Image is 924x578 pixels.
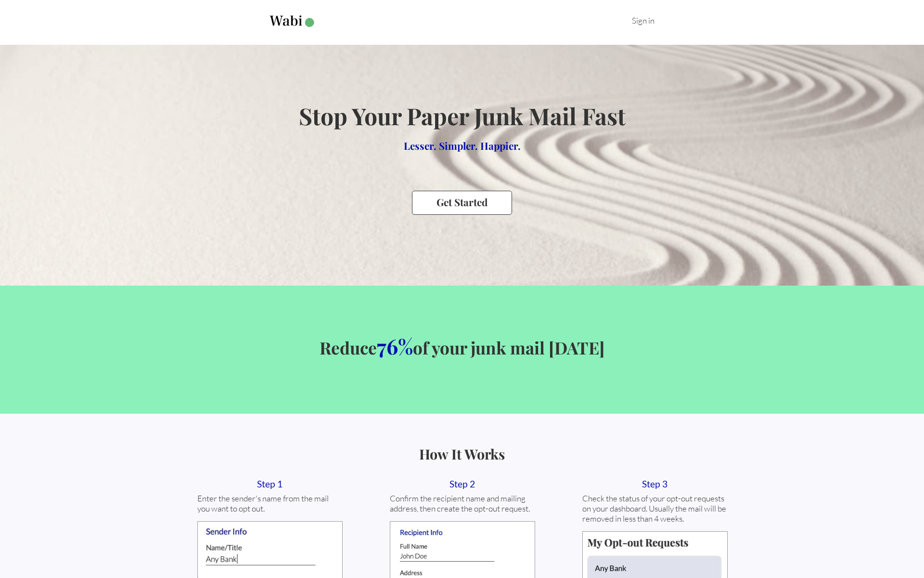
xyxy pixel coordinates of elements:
[15,332,909,360] h2: Reduce of your junk mail [DATE]
[412,191,512,214] button: Get Started
[299,100,626,131] h1: Stop Your Paper Junk Mail Fast
[15,445,909,463] h2: How It Works
[197,478,342,489] div: Step 1
[377,332,413,360] span: 76%
[390,493,534,513] div: Confirm the recipient name and mailing address, then create the opt-out request.
[390,478,534,489] div: Step 2
[582,493,727,524] div: Check the status of your opt-out requests on your dashboard. Usually the mail will be removed in ...
[197,493,342,513] div: Enter the sender's name from the mail you want to opt out.
[632,15,654,26] a: Sign in
[269,15,316,27] img: Wabi
[582,478,727,489] div: Step 3
[299,139,626,152] h2: Lesser. Simpler. Happier.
